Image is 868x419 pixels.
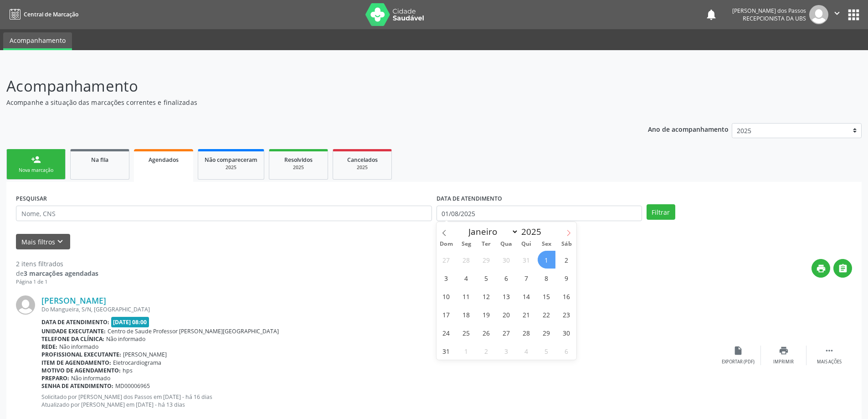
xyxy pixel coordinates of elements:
span: Agosto 13, 2025 [498,287,515,305]
b: Profissional executante: [41,351,121,358]
a: [PERSON_NAME] [41,295,106,305]
span: Recepcionista da UBS [743,15,806,22]
div: Página 1 de 1 [16,278,98,286]
span: Agosto 20, 2025 [498,305,515,323]
span: Sex [536,241,556,247]
span: Cancelados [347,156,378,164]
span: Agosto 12, 2025 [478,287,495,305]
i: keyboard_arrow_down [55,237,65,247]
span: Agosto 7, 2025 [518,269,535,287]
div: 2 itens filtrados [16,259,98,269]
span: Agosto 23, 2025 [558,305,575,323]
img: img [16,295,35,315]
button: Mais filtroskeyboard_arrow_down [16,234,70,250]
span: Agosto 30, 2025 [558,324,575,341]
span: Agosto 16, 2025 [558,287,575,305]
input: Selecione um intervalo [437,206,642,221]
span: Não informado [71,374,110,382]
span: Julho 30, 2025 [498,251,515,269]
i: insert_drive_file [733,346,743,356]
span: Agosto 2, 2025 [558,251,575,269]
span: Dom [437,241,457,247]
span: Eletrocardiograma [113,359,161,367]
span: Agosto 5, 2025 [478,269,495,287]
p: Acompanhe a situação das marcações correntes e finalizadas [6,98,605,107]
span: MD00006965 [115,382,150,390]
span: Agosto 19, 2025 [478,305,495,323]
label: PESQUISAR [16,191,47,206]
span: Qui [516,241,536,247]
p: Solicitado por [PERSON_NAME] dos Passos em [DATE] - há 16 dias Atualizado por [PERSON_NAME] em [D... [41,393,715,409]
span: Agosto 3, 2025 [437,269,455,287]
strong: 3 marcações agendadas [24,269,98,278]
span: Centro de Saude Professor [PERSON_NAME][GEOGRAPHIC_DATA] [108,327,279,335]
a: Acompanhamento [3,32,72,50]
div: Imprimir [773,359,794,365]
div: 2025 [205,164,257,171]
b: Rede: [41,343,57,351]
b: Item de agendamento: [41,359,111,367]
span: [PERSON_NAME] [123,351,167,358]
span: Agosto 17, 2025 [437,305,455,323]
div: Mais ações [817,359,842,365]
button: Filtrar [647,204,675,220]
span: Agosto 31, 2025 [437,342,455,360]
span: Agosto 24, 2025 [437,324,455,341]
span: Agosto 21, 2025 [518,305,535,323]
input: Year [519,226,549,238]
span: Julho 28, 2025 [457,251,475,269]
span: Agosto 10, 2025 [437,287,455,305]
span: Na fila [91,156,108,164]
span: Agendados [149,156,179,164]
span: Agosto 9, 2025 [558,269,575,287]
input: Nome, CNS [16,206,432,221]
span: Resolvidos [284,156,313,164]
span: Não informado [59,343,98,351]
span: Agosto 22, 2025 [538,305,555,323]
span: Setembro 1, 2025 [457,342,475,360]
div: Nova marcação [13,167,59,174]
div: 2025 [339,164,385,171]
span: Agosto 28, 2025 [518,324,535,341]
div: de [16,269,98,278]
b: Preparo: [41,374,69,382]
span: Não informado [106,335,145,343]
span: Agosto 8, 2025 [538,269,555,287]
span: Setembro 2, 2025 [478,342,495,360]
b: Telefone da clínica: [41,335,104,343]
button:  [833,259,852,278]
b: Data de atendimento: [41,318,109,326]
i:  [832,8,842,18]
span: Agosto 26, 2025 [478,324,495,341]
span: Qua [496,241,516,247]
label: DATA DE ATENDIMENTO [437,191,502,206]
i: print [816,264,826,274]
span: Central de Marcação [24,10,78,18]
button: print [812,259,830,278]
span: Julho 29, 2025 [478,251,495,269]
span: Agosto 29, 2025 [538,324,555,341]
a: Central de Marcação [6,7,78,22]
span: [DATE] 08:00 [111,317,149,327]
span: Agosto 14, 2025 [518,287,535,305]
span: Agosto 18, 2025 [457,305,475,323]
div: Do Mangueira, S/N, [GEOGRAPHIC_DATA] [41,305,715,313]
i: print [779,346,789,356]
div: person_add [31,155,41,165]
div: Exportar (PDF) [722,359,755,365]
p: Acompanhamento [6,75,605,98]
div: 2025 [276,164,321,171]
span: Setembro 6, 2025 [558,342,575,360]
p: Ano de acompanhamento [648,123,729,134]
select: Month [464,225,519,238]
span: Agosto 25, 2025 [457,324,475,341]
b: Senha de atendimento: [41,382,113,390]
i:  [824,346,834,356]
span: Setembro 3, 2025 [498,342,515,360]
span: Ter [476,241,496,247]
span: Setembro 5, 2025 [538,342,555,360]
span: Não compareceram [205,156,257,164]
span: Agosto 11, 2025 [457,287,475,305]
i:  [838,264,848,274]
span: Agosto 6, 2025 [498,269,515,287]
